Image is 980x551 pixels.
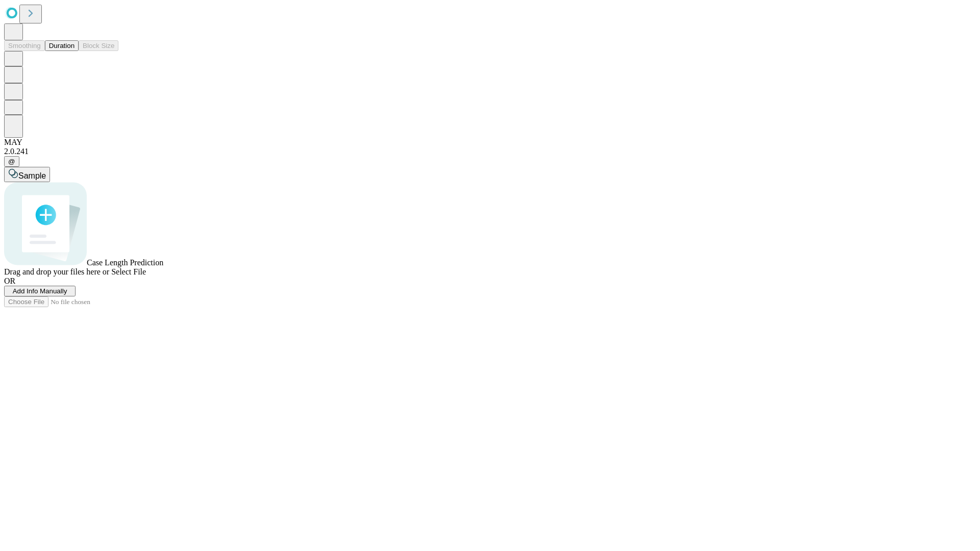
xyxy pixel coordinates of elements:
[79,40,118,51] button: Block Size
[4,40,45,51] button: Smoothing
[13,287,67,295] span: Add Info Manually
[4,138,976,147] div: MAY
[45,40,79,51] button: Duration
[4,147,976,156] div: 2.0.241
[4,156,19,167] button: @
[4,267,109,276] span: Drag and drop your files here or
[4,167,50,182] button: Sample
[4,277,15,285] span: OR
[87,258,163,267] span: Case Length Prediction
[111,267,146,276] span: Select File
[8,158,15,165] span: @
[18,171,46,180] span: Sample
[4,286,76,296] button: Add Info Manually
